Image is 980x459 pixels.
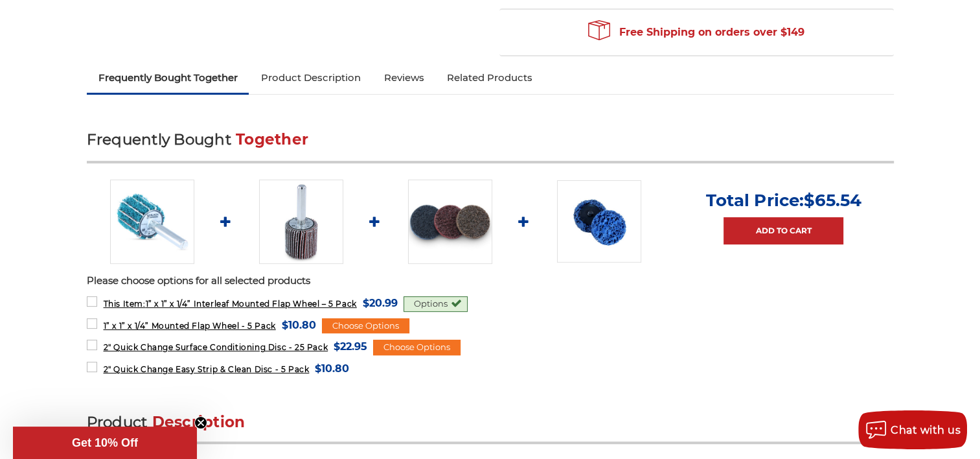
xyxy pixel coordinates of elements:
[363,294,398,312] span: $20.99
[322,318,409,334] div: Choose Options
[588,19,804,45] span: Free Shipping on orders over $149
[334,338,367,355] span: $22.95
[72,436,138,449] span: Get 10% Off
[236,130,308,148] span: Together
[103,299,356,309] span: 1” x 1” x 1/4” Interleaf Mounted Flap Wheel – 5 Pack
[152,413,245,431] span: Description
[87,274,894,288] p: Please choose options for all selected products
[858,410,967,449] button: Chat with us
[404,296,468,312] div: Options
[103,342,328,352] span: 2" Quick Change Surface Conditioning Disc - 25 Pack
[724,217,843,244] a: Add to Cart
[435,64,544,92] a: Related Products
[282,316,316,334] span: $10.80
[87,413,148,431] span: Product
[87,64,249,92] a: Frequently Bought Together
[103,321,275,331] span: 1” x 1” x 1/4” Mounted Flap Wheel - 5 Pack
[87,130,231,148] span: Frequently Bought
[706,190,861,211] p: Total Price:
[103,364,309,374] span: 2" Quick Change Easy Strip & Clean Disc - 5 Pack
[13,427,197,459] div: Get 10% OffClose teaser
[249,64,372,92] a: Product Description
[315,360,349,377] span: $10.80
[891,424,961,436] span: Chat with us
[373,340,461,355] div: Choose Options
[803,190,861,211] span: $65.54
[194,416,207,429] button: Close teaser
[110,180,194,264] img: 1” x 1” x 1/4” Interleaf Mounted Flap Wheel – 5 Pack
[103,299,145,309] strong: This Item:
[372,64,435,92] a: Reviews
